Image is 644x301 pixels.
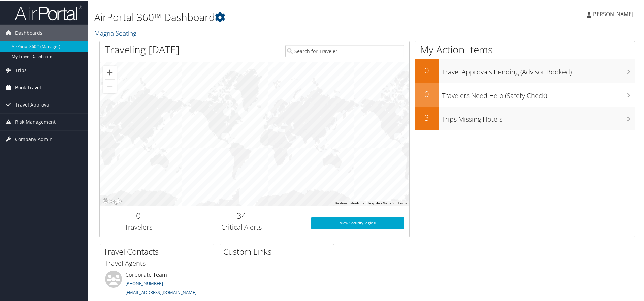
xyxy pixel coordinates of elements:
span: Travel Approval [15,96,51,113]
h3: Travel Approvals Pending (Advisor Booked) [442,63,635,76]
span: [PERSON_NAME] [591,10,633,17]
h3: Travelers [105,222,172,231]
a: 0Travelers Need Help (Safety Check) [415,82,635,106]
h3: Travelers Need Help (Safety Check) [442,87,635,100]
h1: AirPortal 360™ Dashboard [94,9,458,24]
button: Zoom in [103,65,117,79]
span: Risk Management [15,113,56,130]
button: Keyboard shortcuts [335,200,364,205]
button: Zoom out [103,79,117,92]
a: Terms (opens in new tab) [398,201,407,204]
img: Google [101,196,124,205]
a: [PERSON_NAME] [587,3,640,24]
h2: Travel Contacts [103,245,214,257]
h1: My Action Items [415,42,635,56]
h2: 0 [105,209,172,221]
span: Dashboards [15,24,42,41]
a: Magna Seating [94,28,138,37]
h2: Custom Links [223,245,334,257]
span: Trips [15,61,27,78]
h3: Critical Alerts [182,222,301,231]
a: Open this area in Google Maps (opens a new window) [101,196,124,205]
span: Book Travel [15,79,41,95]
h1: Traveling [DATE] [105,42,180,56]
a: 3Trips Missing Hotels [415,106,635,129]
h2: 3 [415,111,439,123]
a: 0Travel Approvals Pending (Advisor Booked) [415,59,635,82]
a: View SecurityLogic® [311,216,404,229]
h3: Trips Missing Hotels [442,111,635,123]
input: Search for Traveler [285,44,404,57]
h2: 0 [415,64,439,76]
img: airportal-logo.png [15,4,82,20]
li: Corporate Team [102,270,212,298]
h3: Travel Agents [105,258,209,267]
h2: 0 [415,88,439,99]
h2: 34 [182,209,301,221]
a: [PHONE_NUMBER] [125,280,163,286]
a: [EMAIL_ADDRESS][DOMAIN_NAME] [125,289,196,295]
span: Company Admin [15,130,53,147]
span: Map data ©2025 [368,201,394,204]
